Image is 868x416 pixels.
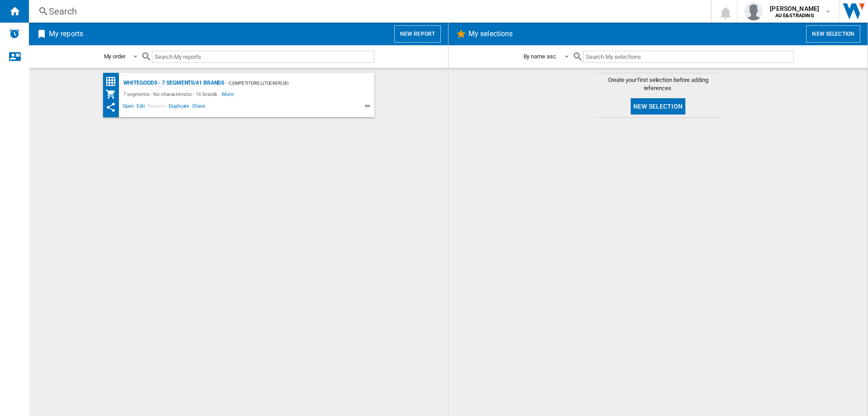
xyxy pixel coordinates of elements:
div: My Assortment [105,89,121,100]
span: [PERSON_NAME] [770,4,819,13]
h2: My selections [467,25,514,43]
div: 7 segments - No characteristic - 16 brands [121,89,222,100]
div: WHITEGOODS - 7 segments/41 brands [121,77,225,89]
input: Search My selections [583,51,793,63]
div: By name asc. [524,53,557,60]
b: AU E&STRADING [775,13,814,19]
button: New report [394,25,441,43]
button: New selection [631,98,685,115]
button: New selection [806,25,860,43]
img: alerts-logo.svg [9,28,20,39]
span: More [222,89,235,100]
ng-md-icon: This report has been shared with you [105,102,116,113]
input: Search My reports [152,51,374,63]
h2: My reports [47,25,85,43]
div: Price Matrix [105,76,121,87]
span: Edit [135,102,146,113]
span: Open [121,102,136,113]
span: Rename [146,102,167,113]
div: Search [49,5,687,18]
div: My order [104,53,126,60]
img: profile.jpg [745,2,763,20]
span: Share [191,102,207,113]
span: Duplicate [167,102,191,113]
div: - Competitors (jtucker) (8) [224,77,356,89]
span: Create your first selection before adding references. [595,76,722,92]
